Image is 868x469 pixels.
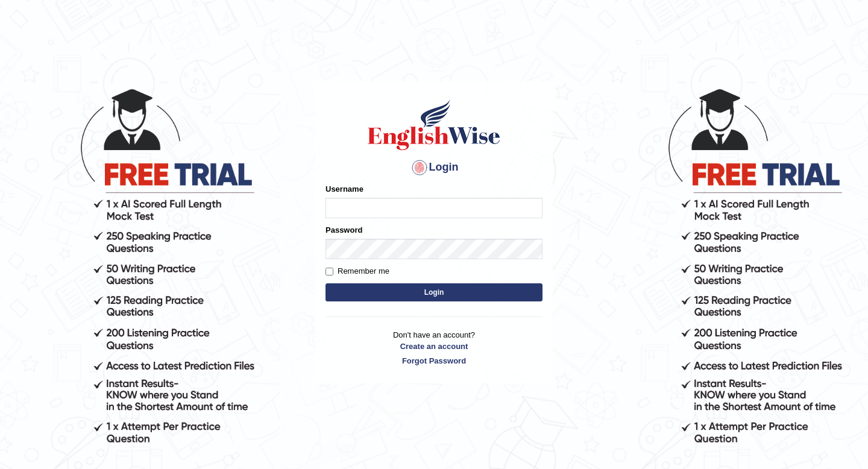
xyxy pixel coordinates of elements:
a: Create an account [325,341,542,352]
h4: Login [325,158,542,177]
label: Remember me [325,265,389,277]
input: Remember me [325,268,333,275]
p: Don't have an account? [325,329,542,367]
button: Login [325,283,542,301]
label: Username [325,183,363,195]
a: Forgot Password [325,355,542,367]
label: Password [325,224,362,236]
img: Logo of English Wise sign in for intelligent practice with AI [365,98,503,152]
